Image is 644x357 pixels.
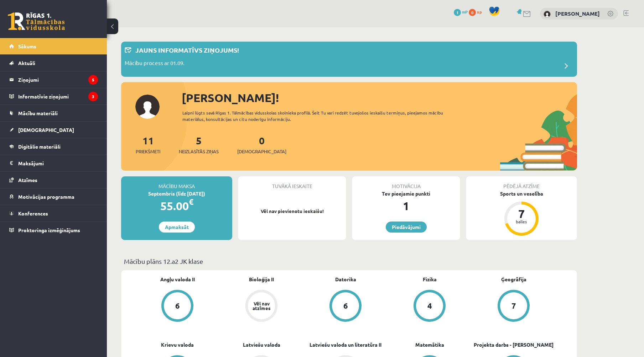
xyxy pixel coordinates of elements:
a: Fizika [423,276,437,283]
div: 6 [175,302,180,310]
span: Priekšmeti [136,148,160,155]
a: Projekta darbs - [PERSON_NAME] [474,341,554,348]
a: Latviešu valoda un literatūra II [310,341,381,348]
div: 55.00 [121,197,232,214]
div: 6 [343,302,348,310]
a: Bioloģija II [249,276,274,283]
a: Atzīmes [9,172,98,188]
a: [PERSON_NAME] [555,10,600,17]
p: Jauns informatīvs ziņojums! [135,45,239,55]
div: Laipni lūgts savā Rīgas 1. Tālmācības vidusskolas skolnieka profilā. Šeit Tu vari redzēt tuvojošo... [182,110,456,122]
span: € [189,197,193,207]
a: 11Priekšmeti [136,134,160,155]
span: Proktoringa izmēģinājums [18,227,80,233]
span: Sākums [18,43,36,49]
div: Tuvākā ieskaite [238,176,346,190]
a: Piedāvājumi [386,222,427,233]
a: Digitālie materiāli [9,138,98,155]
a: Krievu valoda [161,341,194,348]
div: [PERSON_NAME]! [182,89,577,106]
span: Motivācijas programma [18,193,74,200]
a: Maksājumi [9,155,98,171]
div: 7 [511,302,516,310]
a: Sports un veselība 7 balles [466,190,577,237]
span: Digitālie materiāli [18,143,61,150]
a: 4 [388,290,472,323]
a: Ģeogrāfija [501,276,526,283]
a: 6 [303,290,388,323]
div: Pēdējā atzīme [466,176,577,190]
div: 1 [352,197,460,214]
span: Mācību materiāli [18,110,58,116]
span: Neizlasītās ziņas [179,148,219,155]
div: 4 [427,302,432,310]
div: Septembris (līdz [DATE]) [121,190,232,197]
span: [DEMOGRAPHIC_DATA] [237,148,286,155]
p: Vēl nav pievienotu ieskaišu! [241,208,343,215]
div: 7 [511,208,532,219]
span: Aktuāli [18,60,35,66]
a: Konferences [9,205,98,222]
div: Motivācija [352,176,460,190]
i: 5 [88,75,98,85]
legend: Ziņojumi [18,71,98,88]
a: Aktuāli [9,55,98,71]
a: 0[DEMOGRAPHIC_DATA] [237,134,286,155]
a: Proktoringa izmēģinājums [9,222,98,238]
a: Rīgas 1. Tālmācības vidusskola [8,12,65,30]
a: Vēl nav atzīmes [219,290,303,323]
a: Angļu valoda II [160,276,195,283]
a: Motivācijas programma [9,188,98,205]
a: 0 xp [469,9,485,15]
a: Mācību materiāli [9,105,98,121]
a: Informatīvie ziņojumi3 [9,88,98,105]
span: Konferences [18,210,48,217]
span: mP [462,9,468,15]
a: 5Neizlasītās ziņas [179,134,219,155]
legend: Informatīvie ziņojumi [18,88,98,105]
a: Jauns informatīvs ziņojums! Mācību process ar 01.09. [125,45,573,73]
span: Atzīmes [18,177,37,183]
a: Apmaksāt [159,222,195,233]
span: [DEMOGRAPHIC_DATA] [18,127,74,133]
div: Tev pieejamie punkti [352,190,460,197]
div: Mācību maksa [121,176,232,190]
span: xp [477,9,482,15]
div: balles [511,219,532,224]
a: Ziņojumi5 [9,71,98,88]
p: Mācību plāns 12.a2 JK klase [124,256,574,266]
i: 3 [88,92,98,101]
div: Vēl nav atzīmes [251,301,271,310]
span: 1 [454,9,461,16]
a: Sākums [9,38,98,54]
p: Mācību process ar 01.09. [125,59,185,69]
div: Sports un veselība [466,190,577,197]
a: Datorika [335,276,356,283]
legend: Maksājumi [18,155,98,171]
img: Eduards Maksimovs [544,11,551,18]
a: 1 mP [454,9,468,15]
a: Latviešu valoda [243,341,280,348]
a: 6 [135,290,219,323]
span: 0 [469,9,476,16]
a: [DEMOGRAPHIC_DATA] [9,122,98,138]
a: 7 [472,290,556,323]
a: Matemātika [415,341,444,348]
